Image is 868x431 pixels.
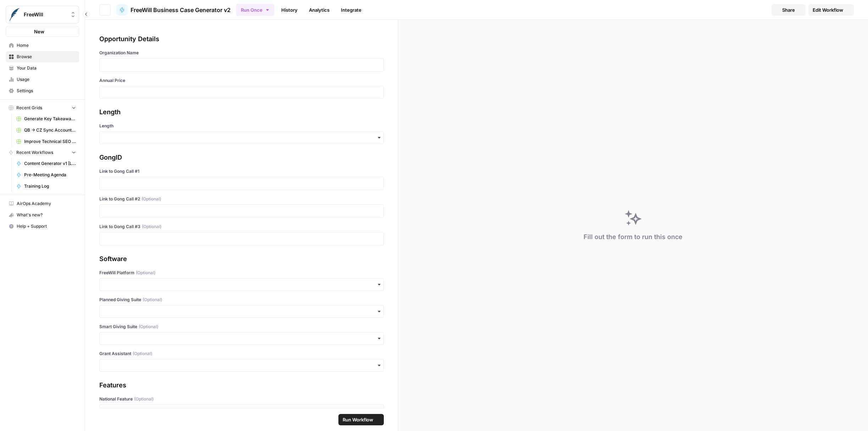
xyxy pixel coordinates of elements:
[6,221,79,232] button: Help + Support
[6,147,79,158] button: Recent Workflows
[17,65,76,71] span: Your Data
[584,232,682,242] div: Fill out the form to run this once
[6,6,79,23] button: Workspace: FreeWill
[6,26,79,37] button: New
[24,116,76,122] span: Generate Key Takeaways from Webinar Transcripts
[34,28,44,35] span: New
[99,254,384,264] div: Software
[99,223,384,230] label: Link to Gong Call #3
[99,77,384,84] label: Annual Price
[24,172,76,178] span: Pre-Meeting Agenda
[24,183,76,189] span: Training Log
[6,210,79,220] div: What's new?
[16,105,42,111] span: Recent Grids
[16,149,53,156] span: Recent Workflows
[6,40,79,51] a: Home
[808,4,854,16] a: Edit Workflow
[8,8,21,21] img: FreeWill Logo
[99,297,384,303] label: Planned Giving Suite
[17,76,76,83] span: Usage
[142,196,161,202] span: (Optional)
[782,6,795,13] span: Share
[6,85,79,96] a: Settings
[277,4,302,16] a: History
[338,414,384,425] button: Run Workflow
[17,88,76,94] span: Settings
[134,396,154,402] span: (Optional)
[13,158,79,169] a: Content Generator v1 [LIVE]
[6,51,79,62] a: Browse
[343,416,373,423] span: Run Workflow
[13,113,79,125] a: Generate Key Takeaways from Webinar Transcripts
[99,34,384,44] div: Opportunity Details
[24,127,76,133] span: QB -> CZ Sync Account Matching
[99,50,384,56] label: Organization Name
[24,160,76,167] span: Content Generator v1 [LIVE]
[139,324,158,330] span: (Optional)
[6,74,79,85] a: Usage
[13,181,79,192] a: Training Log
[17,223,76,230] span: Help + Support
[99,324,384,330] label: Smart Giving Suite
[136,270,155,276] span: (Optional)
[99,350,384,357] label: Grant Assistant
[99,196,384,202] label: Link to Gong Call #2
[24,11,67,18] span: FreeWill
[116,4,231,16] a: FreeWill Business Case Generator v2
[99,396,384,402] label: National Feature
[99,168,384,175] label: Link to Gong Call #1
[13,136,79,147] a: Improve Technical SEO for Page
[143,297,162,303] span: (Optional)
[305,4,334,16] a: Analytics
[6,103,79,113] button: Recent Grids
[17,200,76,207] span: AirOps Academy
[142,223,161,230] span: (Optional)
[813,6,843,13] span: Edit Workflow
[13,169,79,181] a: Pre-Meeting Agenda
[131,6,231,14] span: FreeWill Business Case Generator v2
[99,107,384,117] div: Length
[6,209,79,221] button: What's new?
[99,153,384,162] div: GongID
[236,4,274,16] button: Run Once
[6,62,79,74] a: Your Data
[99,123,384,129] label: Length
[13,125,79,136] a: QB -> CZ Sync Account Matching
[99,270,384,276] label: FreeWill Platform
[24,138,76,145] span: Improve Technical SEO for Page
[99,380,384,390] div: Features
[17,54,76,60] span: Browse
[337,4,366,16] a: Integrate
[17,42,76,49] span: Home
[6,198,79,209] a: AirOps Academy
[772,4,806,16] button: Share
[133,350,152,357] span: (Optional)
